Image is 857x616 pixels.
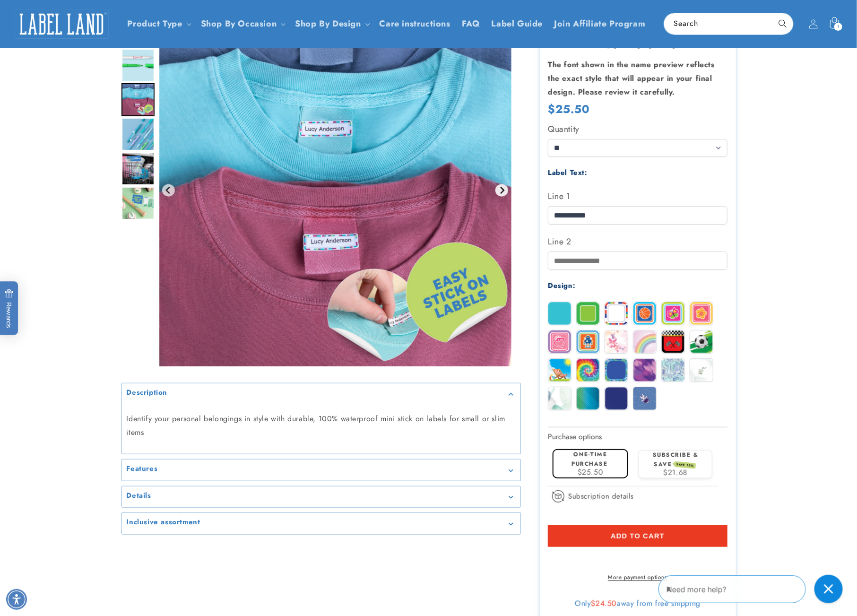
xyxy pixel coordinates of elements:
[605,330,628,353] img: Abstract Butterfly
[127,491,151,501] h2: Details
[121,49,155,82] img: Basketball design mini rectangle name label applied to a pen
[374,13,456,35] a: Care instructions
[127,388,168,398] h2: Description
[486,13,549,35] a: Label Guide
[548,431,602,442] label: Purchase options
[492,18,543,29] span: Label Guide
[548,302,571,325] img: Solid
[548,167,588,178] label: Label Text:
[653,451,699,468] label: Subscribe & save
[548,525,727,547] button: Add to cart
[772,13,793,34] button: Search
[195,13,290,35] summary: Shop By Occasion
[548,189,727,204] label: Line 1
[121,14,521,535] media-gallery: Gallery Viewer
[633,387,656,410] img: Galaxy
[295,17,361,30] a: Shop By Design
[577,302,599,325] img: Border
[456,13,486,35] a: FAQ
[548,234,727,249] label: Line 2
[380,18,450,29] span: Care instructions
[5,289,14,328] span: Rewards
[548,101,590,117] span: $25.50
[11,6,113,42] a: Label Land
[675,461,696,469] span: SAVE 15%
[121,118,155,151] img: Mini Rectangle Name Labels - Label Land
[577,387,599,410] img: Gradient
[548,280,575,291] label: Design:
[578,467,604,477] span: $25.50
[662,302,684,325] img: Butterfly
[577,330,599,353] img: Robot
[127,464,158,474] h2: Features
[289,13,373,35] summary: Shop By Design
[605,302,628,325] img: Stripes
[127,412,516,440] p: Identify your personal belongings in style with durable, 100% waterproof mini stick on labels for...
[122,460,520,481] summary: Features
[591,598,596,609] span: $
[548,359,571,382] img: Summer
[690,330,713,353] img: Soccer
[577,359,599,382] img: Tie Dye
[633,330,656,353] img: Rainbow
[837,23,840,31] span: 1
[548,59,715,97] strong: The font shown in the name preview reflects the exact style that will appear in your final design...
[127,518,200,527] h2: Inclusive assortment
[462,18,480,29] span: FAQ
[121,187,155,220] div: Go to slide 6
[122,513,520,534] summary: Inclusive assortment
[663,467,688,478] span: $21.68
[6,589,27,610] div: Accessibility Menu
[548,121,727,137] label: Quantity
[690,302,713,325] img: Flower
[605,387,628,410] img: Triangles
[554,18,645,29] span: Join Affiliate Program
[121,118,155,151] div: Go to slide 4
[633,359,656,382] img: Brush
[658,572,848,607] iframe: Gorgias Floating Chat
[572,450,608,468] label: One-time purchase
[495,184,508,197] button: Next slide
[662,359,684,382] img: Geo
[121,187,155,220] img: Mini Rectangle Name Labels - Label Land
[596,598,617,609] span: 24.50
[128,17,182,30] a: Product Type
[690,359,713,382] img: Leaf
[121,152,155,185] img: Mini Rectangle Name Labels - Label Land
[662,330,684,353] img: Race Car
[605,359,628,382] img: Strokes
[122,13,195,35] summary: Product Type
[121,152,155,185] div: Go to slide 5
[201,18,277,29] span: Shop By Occasion
[122,486,520,508] summary: Details
[548,330,571,353] img: Princess
[568,491,634,502] span: Subscription details
[121,83,155,116] div: Go to slide 3
[8,540,120,569] iframe: Sign Up via Text for Offers
[633,302,656,325] img: Basketball
[121,83,155,116] img: Mini Rectangle Name Labels - Label Land
[548,387,571,410] img: Watercolor
[162,184,175,197] button: Previous slide
[548,599,727,608] div: Only away from free shipping
[121,49,155,82] div: Go to slide 2
[548,573,727,581] a: More payment options
[611,532,665,540] span: Add to cart
[548,13,651,35] a: Join Affiliate Program
[122,383,520,405] summary: Description
[14,9,109,39] img: Label Land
